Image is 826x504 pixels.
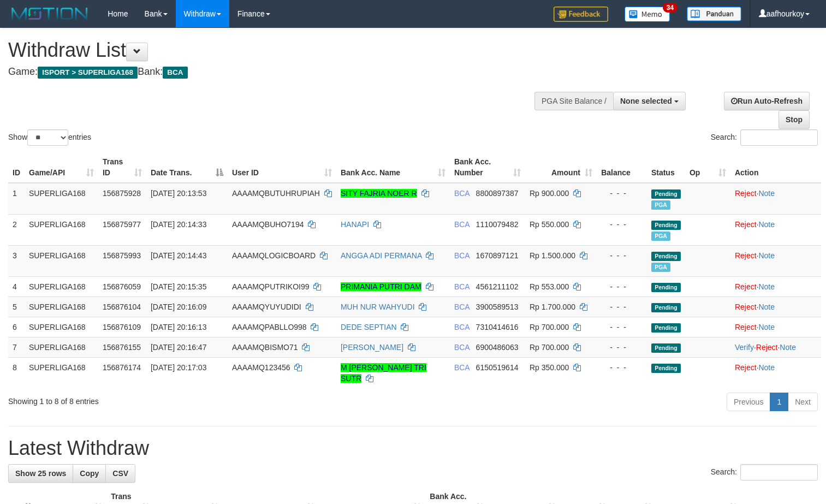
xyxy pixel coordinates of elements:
[103,303,141,311] span: 156876104
[151,363,206,372] span: [DATE] 20:17:03
[758,303,775,311] a: Note
[651,323,681,333] span: Pending
[613,92,686,110] button: None selected
[601,362,643,373] div: - - -
[103,323,141,331] span: 156876109
[232,189,320,198] span: AAAAMQBUTUHRUPIAH
[779,110,810,129] a: Stop
[476,189,519,198] span: Copy 8800897387 to clipboard
[103,220,141,229] span: 156875977
[105,464,135,483] a: CSV
[780,343,796,352] a: Note
[232,343,298,352] span: AAAAMQBISMO71
[735,343,754,352] a: Verify
[8,129,91,146] label: Show entries
[146,152,228,183] th: Date Trans.: activate to sort column descending
[112,469,128,478] span: CSV
[454,282,470,291] span: BCA
[730,214,821,245] td: ·
[73,464,106,483] a: Copy
[554,7,608,22] img: Feedback.jpg
[770,393,788,411] a: 1
[80,469,99,478] span: Copy
[476,303,519,311] span: Copy 3900589513 to clipboard
[454,303,470,311] span: BCA
[151,189,206,198] span: [DATE] 20:13:53
[758,363,775,372] a: Note
[530,343,569,352] span: Rp 700.000
[730,337,821,357] td: · ·
[530,323,569,331] span: Rp 700.000
[727,393,770,411] a: Previous
[454,343,470,352] span: BCA
[232,251,316,260] span: AAAAMQLOGICBOARD
[103,251,141,260] span: 156875993
[476,251,519,260] span: Copy 1670897121 to clipboard
[756,343,778,352] a: Reject
[8,214,25,245] td: 2
[730,183,821,215] td: ·
[103,363,141,372] span: 156876174
[620,97,672,105] span: None selected
[758,323,775,331] a: Note
[724,92,810,110] a: Run Auto-Refresh
[735,189,757,198] a: Reject
[735,251,757,260] a: Reject
[103,343,141,352] span: 156876155
[8,152,25,183] th: ID
[454,323,470,331] span: BCA
[341,282,421,291] a: PRIMANIA PUTRI DAM
[525,152,597,183] th: Amount: activate to sort column ascending
[103,189,141,198] span: 156875928
[651,232,670,241] span: Marked by aafsoycanthlai
[8,357,25,388] td: 8
[232,363,290,372] span: AAAAMQ123456
[336,152,450,183] th: Bank Acc. Name: activate to sort column ascending
[735,220,757,229] a: Reject
[232,323,307,331] span: AAAAMQPABLLO998
[232,220,304,229] span: AAAAMQBUHO7194
[476,323,519,331] span: Copy 7310414616 to clipboard
[8,297,25,317] td: 5
[711,464,818,481] label: Search:
[476,220,519,229] span: Copy 1110079482 to clipboard
[651,364,681,373] span: Pending
[730,276,821,297] td: ·
[341,220,369,229] a: HANAPI
[651,252,681,261] span: Pending
[151,303,206,311] span: [DATE] 20:16:09
[530,363,569,372] span: Rp 350.000
[651,189,681,199] span: Pending
[730,245,821,276] td: ·
[8,39,540,61] h1: Withdraw List
[601,250,643,261] div: - - -
[25,317,98,337] td: SUPERLIGA168
[758,189,775,198] a: Note
[687,7,741,21] img: panduan.png
[651,263,670,272] span: Marked by aafsoycanthlai
[651,200,670,210] span: Marked by aafsoycanthlai
[8,183,25,215] td: 1
[103,282,141,291] span: 156876059
[25,183,98,215] td: SUPERLIGA168
[601,188,643,199] div: - - -
[758,282,775,291] a: Note
[8,392,336,407] div: Showing 1 to 8 of 8 entries
[8,437,818,459] h1: Latest Withdraw
[98,152,146,183] th: Trans ID: activate to sort column ascending
[735,323,757,331] a: Reject
[663,3,678,13] span: 34
[758,220,775,229] a: Note
[341,363,426,383] a: M [PERSON_NAME] TRI SUTR
[788,393,818,411] a: Next
[476,343,519,352] span: Copy 6900486063 to clipboard
[8,464,73,483] a: Show 25 rows
[601,342,643,353] div: - - -
[228,152,336,183] th: User ID: activate to sort column ascending
[341,303,415,311] a: MUH NUR WAHYUDI
[454,363,470,372] span: BCA
[651,343,681,353] span: Pending
[8,317,25,337] td: 6
[27,129,68,146] select: Showentries
[8,67,540,78] h4: Game: Bank:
